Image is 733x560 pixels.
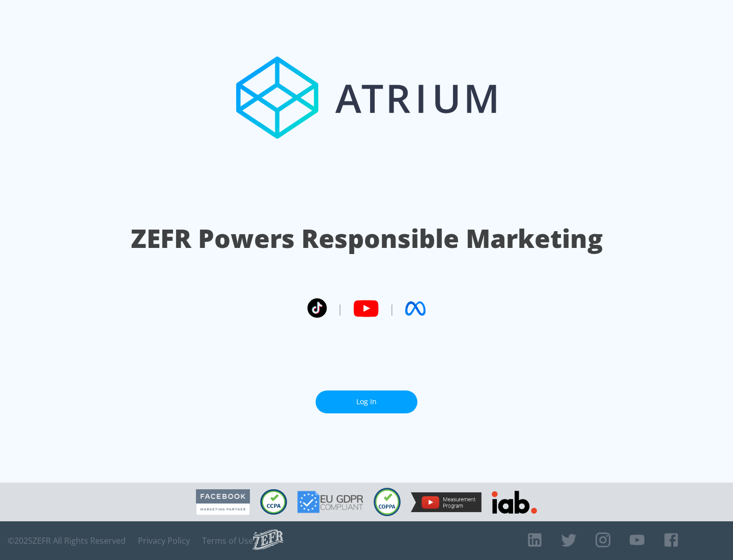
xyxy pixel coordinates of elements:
img: YouTube Measurement Program [411,492,482,512]
img: IAB [492,491,537,514]
img: GDPR Compliant [297,491,363,513]
img: COPPA Compliant [374,488,401,516]
span: | [337,301,343,316]
a: Log In [316,390,417,413]
a: Privacy Policy [138,536,190,546]
img: Facebook Marketing Partner [196,489,250,515]
a: Terms of Use [202,536,253,546]
span: © 2025 ZEFR All Rights Reserved [8,536,126,546]
img: CCPA Compliant [260,489,287,515]
span: | [389,301,395,316]
h1: ZEFR Powers Responsible Marketing [131,221,603,256]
